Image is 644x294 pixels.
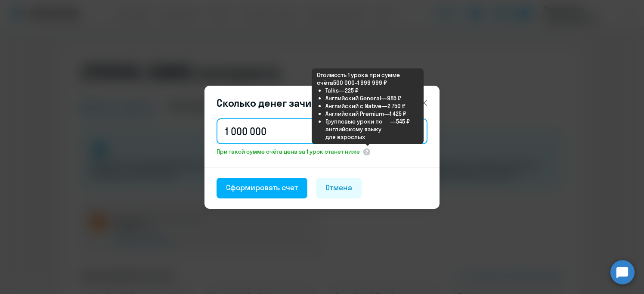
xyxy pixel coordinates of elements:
[325,102,381,110] p: Английский с Native
[325,87,339,94] p: Talks
[384,110,390,118] span: —
[345,87,359,94] span: 225 ₽
[217,148,360,155] span: При такой сумме счёта цена за 1 урок станет ниже
[325,94,381,102] p: Английский General
[387,94,401,102] span: 985 ₽
[217,118,427,144] input: 1 000 000 000 ₽
[381,94,387,102] span: —
[381,102,387,110] span: —
[204,96,440,110] header: Сколько денег зачислить на баланс?
[355,79,387,87] span: –1 999 999 ₽
[316,178,362,198] button: Отмена
[325,182,352,193] div: Отмена
[387,102,406,110] span: 2 750 ₽
[396,118,410,125] span: 545 ₽
[333,79,355,87] span: 500 000
[226,182,298,193] div: Сформировать счет
[390,110,406,118] span: 1 425 ₽
[325,110,384,118] p: Английский Premium
[339,87,345,94] span: —
[217,178,307,198] button: Сформировать счет
[317,71,400,87] span: Стоимость 1 урока при сумме счёта
[390,118,396,125] span: —
[325,118,390,141] p: Групповые уроки по английскому языку для взрослых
